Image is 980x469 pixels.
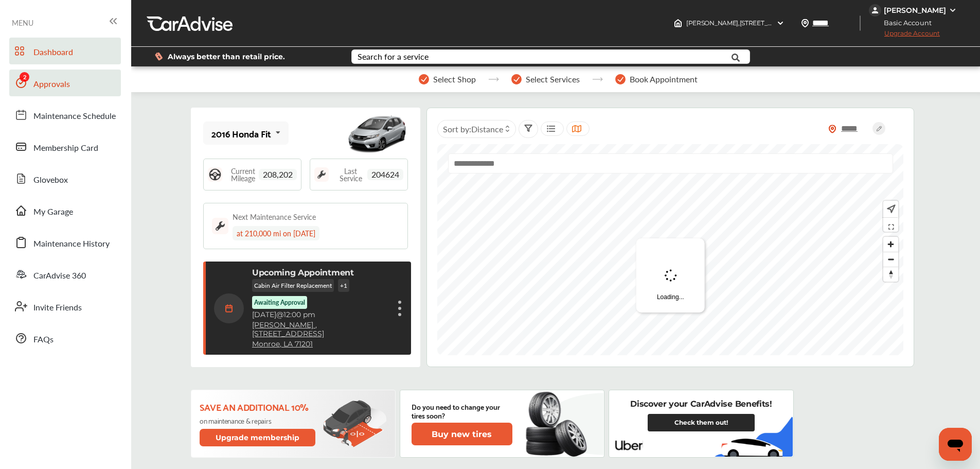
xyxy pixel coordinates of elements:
[870,18,939,28] span: Basic Account
[630,398,772,410] p: Discover your CarAdvise Benefits!
[869,4,881,16] img: jVpblrzwTbfkPYzPPzSLxeg0AAAAASUVORK5CYII=
[883,237,898,252] button: Zoom in
[883,267,898,282] button: Reset bearing to north
[939,428,972,461] iframe: Button to launch messaging window
[252,268,354,277] p: Upcoming Appointment
[636,238,705,312] div: Loading...
[233,226,319,240] div: at 210,000 mi on [DATE]
[860,15,861,31] img: header-divider.bc55588e.svg
[9,38,121,64] a: Dashboard
[314,167,329,182] img: maintenance_logo
[212,218,228,234] img: maintenance_logo
[323,400,387,448] img: update-membership.81812027.svg
[200,429,316,446] button: Upgrade membership
[334,167,367,182] span: Last Service
[511,74,522,84] img: stepper-checkmark.b5569197.svg
[208,167,222,182] img: steering_logo
[227,167,259,182] span: Current Mileage
[949,6,957,14] img: WGsFRI8htEPBVLJbROoPRyZpYNWhNONpIPPETTm6eUC0GeLEiAAAAAElFTkSuQmCC
[33,173,68,187] span: Glovebox
[443,123,503,135] span: Sort by :
[9,197,121,224] a: My Garage
[883,252,898,267] span: Zoom out
[33,237,110,251] span: Maintenance History
[433,75,476,84] span: Select Shop
[276,310,283,319] span: @
[33,142,98,155] span: Membership Card
[9,261,121,288] a: CarAdvise 360
[686,19,849,27] span: [PERSON_NAME] , [STREET_ADDRESS] Monroe , LA 71201
[412,423,514,445] a: Buy new tires
[252,340,313,349] a: Monroe, LA 71201
[200,416,317,425] p: on maintenance & repairs
[592,77,603,81] img: stepper-arrow.e24c07c6.svg
[630,75,698,84] span: Book Appointment
[488,77,499,81] img: stepper-arrow.e24c07c6.svg
[367,169,403,180] span: 204624
[33,78,70,91] span: Approvals
[33,301,82,315] span: Invite Friends
[412,423,512,445] button: Buy new tires
[9,70,121,96] a: Approvals
[252,310,276,319] span: [DATE]
[211,128,271,138] div: 2016 Honda Fit
[155,52,163,61] img: dollor_label_vector.a70140d1.svg
[526,75,580,84] span: Select Services
[168,53,285,60] span: Always better than retail price.
[884,6,946,15] div: [PERSON_NAME]
[471,123,503,135] span: Distance
[33,269,86,283] span: CarAdvise 360
[615,74,626,84] img: stepper-checkmark.b5569197.svg
[33,110,116,123] span: Maintenance Schedule
[346,110,408,157] img: mobile_9673_st0640_046.jpg
[9,325,121,352] a: FAQs
[252,321,388,338] a: [PERSON_NAME] ,[STREET_ADDRESS]
[525,387,593,460] img: new-tire.a0c7fe23.svg
[33,46,73,59] span: Dashboard
[801,19,809,27] img: location_vector.a44bc228.svg
[9,229,121,256] a: Maintenance History
[9,101,121,128] a: Maintenance Schedule
[710,416,793,457] img: uber-vehicle.2721b44f.svg
[648,414,755,431] a: Check them out!
[233,212,316,222] div: Next Maintenance Service
[9,165,121,192] a: Glovebox
[419,74,429,84] img: stepper-checkmark.b5569197.svg
[412,402,512,420] p: Do you need to change your tires soon?
[252,279,334,292] p: Cabin Air Filter Replacement
[33,333,54,346] span: FAQs
[338,279,349,292] p: + 1
[828,125,836,133] img: location_vector_orange.38f05af8.svg
[437,144,903,355] canvas: Map
[674,19,682,27] img: header-home-logo.8d720a4f.svg
[254,298,305,307] p: Awaiting Approval
[776,19,785,27] img: header-down-arrow.9dd2ce7d.svg
[883,252,898,267] button: Zoom out
[33,205,73,219] span: My Garage
[358,53,429,61] div: Search for a service
[9,133,121,160] a: Membership Card
[9,293,121,320] a: Invite Friends
[885,203,896,215] img: recenter.ce011a49.svg
[615,438,643,454] img: uber-logo.8ea76b89.svg
[12,19,33,27] span: MENU
[259,169,297,180] span: 208,202
[283,310,315,319] span: 12:00 pm
[214,293,244,323] img: calendar-icon.35d1de04.svg
[200,401,317,412] p: Save an additional 10%
[869,29,940,42] span: Upgrade Account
